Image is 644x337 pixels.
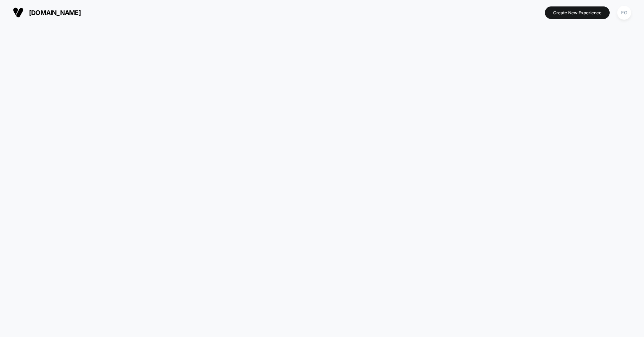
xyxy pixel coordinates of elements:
button: Create New Experience [545,6,610,19]
button: [DOMAIN_NAME] [11,7,83,18]
img: Visually logo [13,7,24,18]
div: FG [617,6,631,20]
button: FG [615,5,633,20]
span: [DOMAIN_NAME] [29,9,81,16]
